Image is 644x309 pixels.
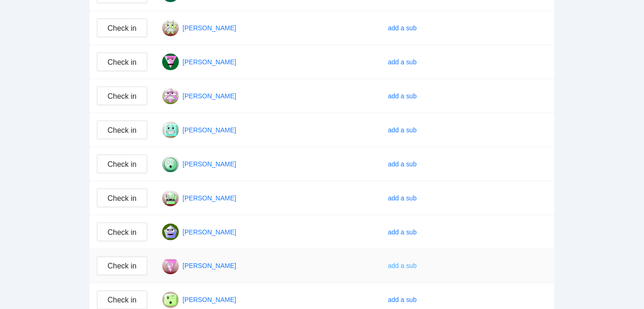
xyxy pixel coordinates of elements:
button: Check in [97,223,147,241]
button: Check in [97,257,147,275]
img: Gravatar for peggy munroe@gmail.com [162,224,179,240]
span: Check in [108,158,137,170]
button: Check in [97,53,147,71]
img: Gravatar for maria schulz@gmail.com [162,88,179,104]
a: [PERSON_NAME] [183,92,236,100]
span: Check in [108,124,137,136]
img: Gravatar for jean whittaker@gmail.com [162,20,179,36]
a: [PERSON_NAME] [183,296,236,304]
img: Gravatar for paula levinsky@gmail.com [162,190,179,206]
div: add a sub [388,227,417,237]
img: Gravatar for sandy ferris@gmail.com [162,292,179,309]
button: Check in [97,87,147,105]
a: [PERSON_NAME] [183,262,236,270]
button: Check in [97,19,147,37]
div: add a sub [388,159,417,169]
img: Gravatar for maureen kettner@gmail.com [162,122,179,138]
button: Check in [97,121,147,139]
span: Check in [108,261,137,272]
span: Check in [108,90,137,102]
span: Check in [108,295,137,306]
div: add a sub [388,57,417,67]
span: Check in [108,56,137,68]
img: Gravatar for melody jacko@gmail.com [162,156,179,172]
a: [PERSON_NAME] [183,58,236,66]
img: Gravatar for linda cotte@gmail.com [162,54,179,70]
a: [PERSON_NAME] [183,126,236,134]
a: [PERSON_NAME] [183,24,236,32]
div: add a sub [388,261,417,271]
img: Gravatar for rosanne bonaventura@gmail.com [162,258,179,275]
button: Check in [97,155,147,173]
div: add a sub [388,125,417,135]
button: Check in [97,189,147,207]
span: Check in [108,227,137,238]
span: Check in [108,22,137,34]
div: add a sub [388,295,417,305]
a: [PERSON_NAME] [183,160,236,168]
div: add a sub [388,193,417,203]
div: add a sub [388,23,417,33]
a: [PERSON_NAME] [183,228,236,236]
span: Check in [108,192,137,204]
a: [PERSON_NAME] [183,194,236,202]
div: add a sub [388,91,417,101]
